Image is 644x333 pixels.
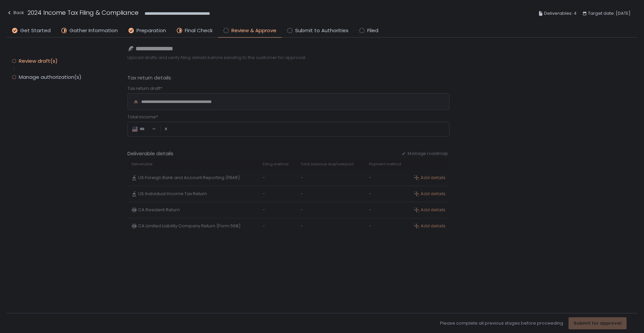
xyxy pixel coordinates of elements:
span: Gather Information [69,27,118,35]
span: Target date: [DATE] [588,9,631,17]
span: Final Check [185,27,213,35]
button: Back [7,8,24,19]
div: Back [7,9,24,17]
h1: 2024 Income Tax Filing & Compliance [28,8,139,17]
span: Preparation [137,27,166,35]
div: Review draft(s) [19,58,58,64]
span: Deliverables: 4 [544,9,577,17]
span: Review & Approve [231,27,276,35]
span: Please complete all previous stages before proceeding [440,320,563,326]
span: Filed [367,27,378,35]
span: Submit to Authorities [295,27,348,35]
span: Get Started [20,27,51,35]
div: Manage authorization(s) [19,74,82,80]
